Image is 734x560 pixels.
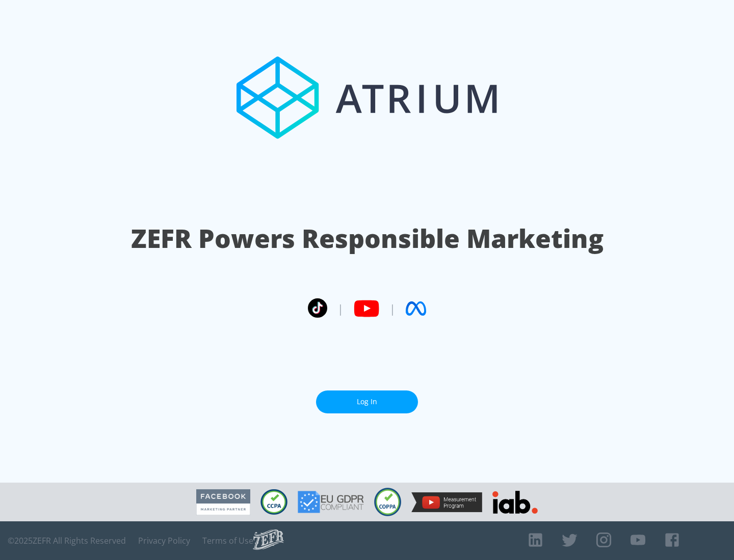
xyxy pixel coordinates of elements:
span: © 2025 ZEFR All Rights Reserved [8,536,126,546]
span: | [389,301,396,316]
img: CCPA Compliant [260,489,287,515]
img: YouTube Measurement Program [411,492,482,512]
a: Privacy Policy [138,536,190,546]
a: Terms of Use [202,536,253,546]
h1: ZEFR Powers Responsible Marketing [131,221,604,256]
img: Facebook Marketing Partner [196,489,250,515]
img: COPPA Compliant [374,488,401,516]
span: | [337,301,344,316]
img: IAB [492,491,538,514]
img: GDPR Compliant [298,491,364,513]
a: Log In [316,390,418,413]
